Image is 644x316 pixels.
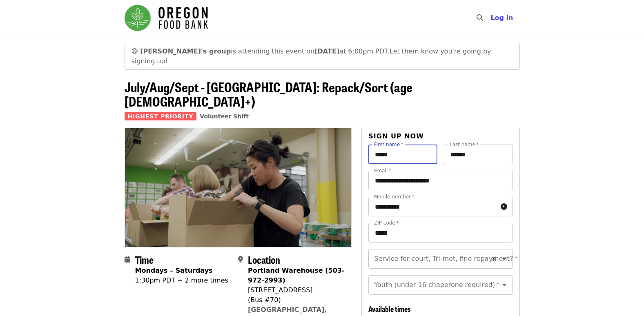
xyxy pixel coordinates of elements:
button: Open [499,279,510,291]
div: [STREET_ADDRESS] [248,285,345,295]
input: Mobile number [368,197,497,216]
span: Highest Priority [125,112,197,120]
button: Log in [484,10,519,26]
a: Volunteer Shift [200,113,249,120]
div: 1:30pm PDT + 2 more times [135,276,228,285]
button: Clear [488,253,499,265]
strong: Portland Warehouse (503-972-2993) [248,267,345,284]
label: First name [374,142,403,147]
label: ZIP code [374,220,399,225]
label: Email [374,168,391,173]
strong: [DATE] [314,47,339,55]
span: grinning face emoji [131,47,138,55]
input: Search [488,8,495,28]
i: circle-info icon [501,203,507,211]
span: Available times [368,303,411,314]
span: July/Aug/Sept - [GEOGRAPHIC_DATA]: Repack/Sort (age [DEMOGRAPHIC_DATA]+) [125,77,412,111]
img: Oregon Food Bank - Home [125,5,208,31]
span: Location [248,252,280,267]
i: search icon [477,14,483,22]
span: is attending this event on at 6:00pm PDT. [140,47,390,55]
strong: [PERSON_NAME]'s group [140,47,231,55]
strong: Mondays – Saturdays [135,267,213,274]
span: Time [135,252,154,267]
input: Email [368,171,513,190]
img: July/Aug/Sept - Portland: Repack/Sort (age 8+) organized by Oregon Food Bank [125,128,352,247]
div: (Bus #70) [248,295,345,305]
i: calendar icon [125,256,130,263]
span: Log in [490,14,513,22]
input: Last name [444,145,513,164]
label: Last name [450,142,479,147]
span: Sign up now [368,132,424,140]
i: map-marker-alt icon [238,256,243,263]
button: Open [499,253,510,265]
input: ZIP code [368,223,513,243]
label: Mobile number [374,194,414,199]
input: First name [368,145,437,164]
